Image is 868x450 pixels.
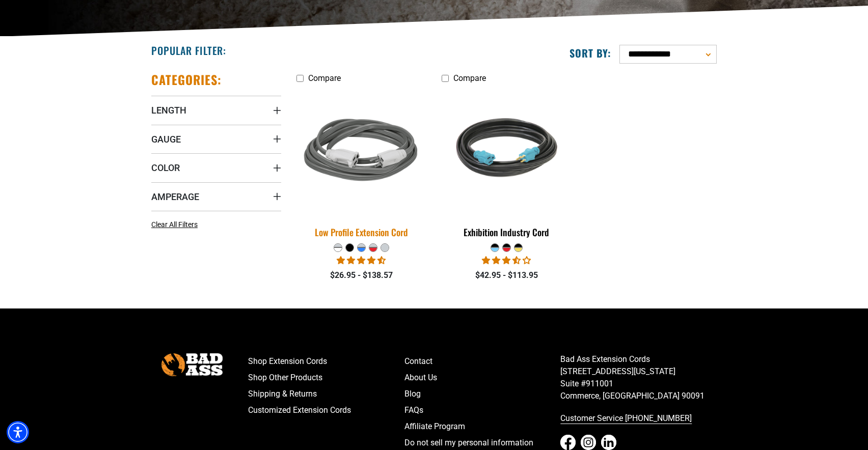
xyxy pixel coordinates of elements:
summary: Color [151,153,281,182]
span: Amperage [151,191,199,203]
img: Bad Ass Extension Cords [161,353,223,376]
a: Instagram - open in a new tab [581,435,596,450]
div: Exhibition Industry Cord [442,228,572,237]
span: 4.50 stars [337,256,386,265]
summary: Length [151,96,281,124]
a: Shipping & Returns [248,386,404,402]
h2: Categories: [151,72,222,88]
a: Customized Extension Cords [248,402,404,418]
div: $42.95 - $113.95 [442,269,572,282]
a: Clear All Filters [151,219,202,230]
a: Facebook - open in a new tab [560,435,576,450]
a: Shop Other Products [248,370,404,386]
span: Gauge [151,133,181,145]
div: Low Profile Extension Cord [296,228,426,237]
a: FAQs [404,402,561,418]
div: $26.95 - $138.57 [296,269,426,282]
a: LinkedIn - open in a new tab [601,435,616,450]
img: grey & white [290,87,433,217]
a: black teal Exhibition Industry Cord [442,88,572,243]
span: Compare [308,73,341,83]
a: Contact [404,353,561,370]
h2: Popular Filter: [151,44,226,57]
span: Clear All Filters [151,220,198,229]
a: grey & white Low Profile Extension Cord [296,88,426,243]
a: About Us [404,370,561,386]
div: Accessibility Menu [7,421,29,443]
img: black teal [442,93,571,210]
summary: Amperage [151,182,281,211]
label: Sort by: [569,46,611,60]
span: 3.67 stars [482,256,531,265]
span: Compare [453,73,486,83]
span: Length [151,104,186,116]
a: Affiliate Program [404,418,561,435]
a: call 833-674-1699 [560,410,717,427]
a: Shop Extension Cords [248,353,404,370]
a: Blog [404,386,561,402]
summary: Gauge [151,125,281,153]
p: Bad Ass Extension Cords [STREET_ADDRESS][US_STATE] Suite #911001 Commerce, [GEOGRAPHIC_DATA] 90091 [560,353,717,402]
span: Color [151,162,180,174]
